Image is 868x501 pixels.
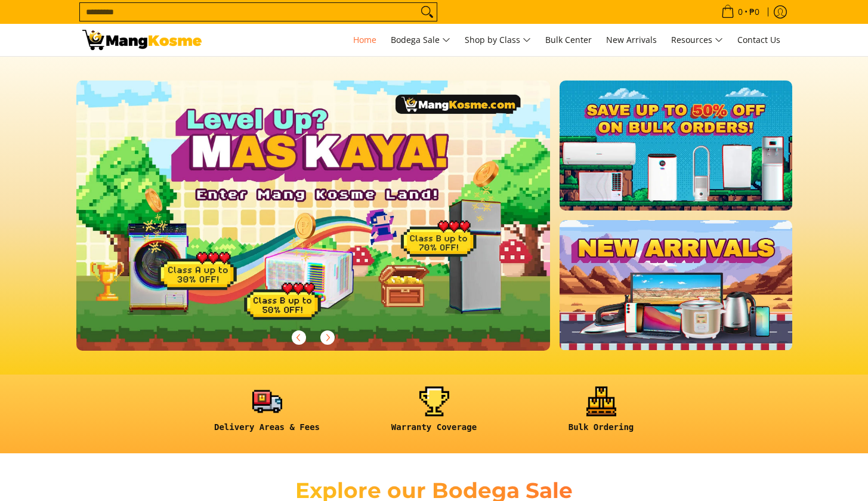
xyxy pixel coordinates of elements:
[600,24,663,56] a: New Arrivals
[545,34,592,45] span: Bulk Center
[665,24,729,56] a: Resources
[82,30,202,50] img: Mang Kosme: Your Home Appliances Warehouse Sale Partner!
[747,8,761,16] span: ₱0
[524,386,679,442] a: <h6><strong>Bulk Ordering</strong></h6>
[385,24,456,56] a: Bodega Sale
[190,386,345,442] a: <h6><strong>Delivery Areas & Fees</strong></h6>
[418,3,437,21] button: Search
[718,5,763,18] span: •
[606,34,657,45] span: New Arrivals
[465,33,531,48] span: Shop by Class
[347,24,382,56] a: Home
[357,386,512,442] a: <h6><strong>Warranty Coverage</strong></h6>
[459,24,537,56] a: Shop by Class
[353,34,376,45] span: Home
[539,24,598,56] a: Bulk Center
[286,324,312,351] button: Previous
[314,324,341,351] button: Next
[736,8,745,16] span: 0
[76,81,589,370] a: More
[391,33,450,48] span: Bodega Sale
[671,33,723,48] span: Resources
[731,24,786,56] a: Contact Us
[737,34,780,45] span: Contact Us
[214,24,786,56] nav: Main Menu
